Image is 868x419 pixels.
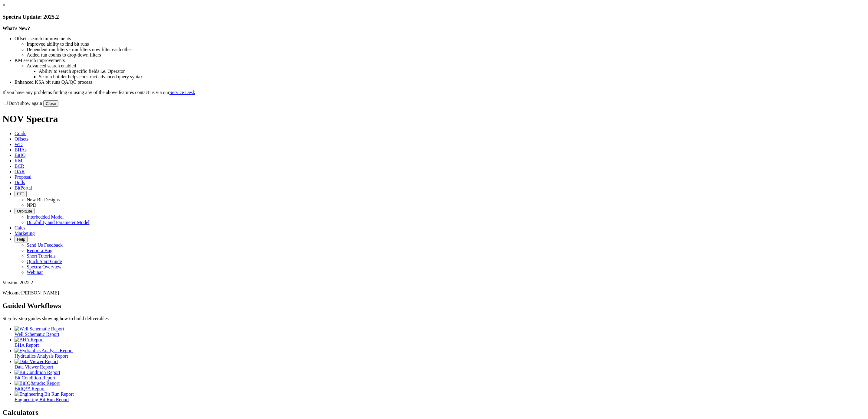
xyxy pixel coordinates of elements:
[21,290,59,295] span: [PERSON_NAME]
[27,41,866,47] li: Improved ability to find bit runs
[27,197,60,202] a: New Bit Designs
[15,375,55,380] span: Bit Condition Report
[15,364,53,369] span: Data Viewer Report
[15,136,28,141] span: Offsets
[15,343,39,348] span: BHA Report
[15,158,22,163] span: KM
[15,231,35,236] span: Marketing
[15,147,27,152] span: BHAs
[27,270,43,275] a: Webinar
[39,74,866,80] li: Search builder helps construct advanced query syntax
[15,359,58,364] img: Data Viewer Report
[27,203,36,208] a: NPD
[27,248,52,253] a: Report a Bug
[15,164,24,169] span: BCR
[2,290,866,296] p: Welcome
[27,242,63,248] a: Send Us Feedback
[27,52,866,58] li: Added run counts to drop-down filters
[15,225,25,230] span: Calcs
[2,302,866,310] h2: Guided Workflows
[15,36,866,41] li: Offsets search improvements
[2,14,866,20] h3: Spectra Update: 2025.2
[15,391,74,397] img: Engineering Bit Run Report
[15,397,69,402] span: Engineering Bit Run Report
[2,408,866,417] h2: Calculators
[169,90,195,95] a: Service Desk
[15,370,60,375] img: Bit Condition Report
[2,316,866,321] p: Step-by-step guides showing how to build deliverables
[15,153,25,158] span: BitIQ
[2,2,5,8] a: ×
[2,113,866,125] h1: NOV Spectra
[27,264,61,269] a: Spectra Overview
[2,90,866,95] p: If you have any problems finding or using any of the above features contact us via our
[39,69,866,74] li: Ability to search specific fields i.e. Operator
[15,142,23,147] span: WD
[43,100,58,107] button: Close
[27,63,866,69] li: Advanced search enabled
[17,209,32,213] span: OrbitLite
[15,58,866,63] li: KM search improvements
[27,214,64,219] a: Interbedded Model
[15,326,64,332] img: Well Schematic Report
[27,47,866,52] li: Dependent run filters - run filters now filter each other
[27,259,62,264] a: Quick Start Guide
[15,348,73,353] img: Hydraulics Analysis Report
[15,180,25,185] span: Dulls
[17,237,25,242] span: Help
[15,386,45,391] span: BitIQ™ Report
[2,280,866,285] div: Version: 2025.2
[27,220,90,225] a: Durability and Parameter Model
[15,80,866,85] li: Enhanced KSA bit runs QA/QC process
[4,101,8,105] input: Don't show again
[15,131,26,136] span: Guide
[15,332,59,337] span: Well Schematic Report
[2,26,30,31] strong: What's New?
[15,169,25,174] span: OAR
[15,353,68,359] span: Hydraulics Analysis Report
[15,337,44,343] img: BHA Report
[2,101,42,106] label: Don't show again
[27,253,56,258] a: Short Tutorials
[15,185,32,190] span: BitPortal
[15,381,60,386] img: BitIQ&trade; Report
[17,192,24,196] span: FTT
[15,174,31,180] span: Proposal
